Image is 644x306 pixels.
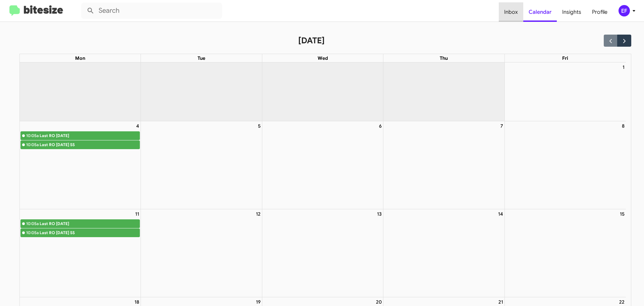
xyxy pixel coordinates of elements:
a: August 8, 2025 [621,121,626,131]
button: Next month [617,35,631,46]
a: Calendar [523,2,557,22]
td: August 7, 2025 [383,121,504,209]
a: August 14, 2025 [497,209,504,219]
td: August 1, 2025 [504,62,626,121]
div: Last RO [DATE] SS [40,141,140,148]
div: 10:05a [26,220,39,227]
a: Wednesday [316,54,329,62]
td: August 8, 2025 [504,121,626,209]
td: August 11, 2025 [20,209,141,297]
div: 10:05a [26,229,39,236]
input: Search [81,3,222,19]
td: August 14, 2025 [383,209,504,297]
div: Last RO [DATE] [40,220,140,227]
a: August 11, 2025 [134,209,141,219]
a: August 4, 2025 [135,121,141,131]
td: August 15, 2025 [504,209,626,297]
div: EF [619,5,630,16]
td: August 6, 2025 [262,121,383,209]
a: August 12, 2025 [255,209,262,219]
a: August 13, 2025 [376,209,383,219]
div: 10:05a [26,141,39,148]
div: Last RO [DATE] SS [40,229,140,236]
a: Friday [561,54,570,62]
div: Last RO [DATE] [40,132,140,139]
a: Tuesday [196,54,207,62]
a: August 1, 2025 [621,62,626,72]
a: August 7, 2025 [499,121,504,131]
a: August 5, 2025 [257,121,262,131]
a: Insights [557,2,587,22]
a: August 15, 2025 [619,209,626,219]
a: August 6, 2025 [378,121,383,131]
a: Thursday [438,54,449,62]
a: Inbox [499,2,523,22]
td: August 4, 2025 [20,121,141,209]
button: EF [613,5,637,16]
td: August 13, 2025 [262,209,383,297]
a: Monday [74,54,87,62]
td: August 5, 2025 [141,121,262,209]
div: 10:05a [26,132,39,139]
button: Previous month [604,35,618,46]
td: August 12, 2025 [141,209,262,297]
h2: [DATE] [298,35,325,46]
a: Profile [587,2,613,22]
